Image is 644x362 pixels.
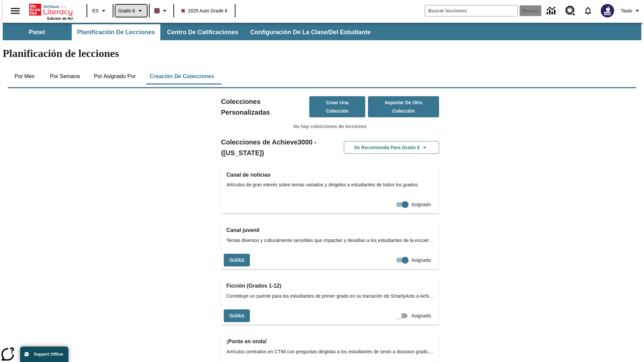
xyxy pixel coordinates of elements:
[20,347,68,362] button: Support Offline
[309,96,366,117] button: Crear una colección
[226,281,434,291] h3: Ficción (Grados 1-12)
[601,4,614,17] img: Avatar
[621,7,632,14] span: Tauto
[226,237,434,244] span: Temas diversos y culturalmente sensibles que impactan y desafían a los estudiantes de la escuela ...
[3,24,377,40] div: Subbarra de navegación
[181,7,228,14] span: 2025 Auto Grade 6
[118,7,135,14] span: Grado 6
[221,123,439,130] p: No hay colecciones de lecciones
[597,2,618,19] button: Escoja un nuevo avatar
[226,170,434,180] h3: Canal de noticias
[226,293,434,300] span: Constituye un puente para los estudiantes de primer grado en su transición de SmartyAnts a Achiev...
[144,68,219,84] button: Creación de colecciones
[5,1,25,21] button: Abrir el menú lateral
[72,24,160,40] button: Planificación de lecciones
[226,181,434,188] span: Artículos de gran interés sobre temas variados y dirigidos a estudiantes de todos los grados.
[89,68,141,84] button: Por asignado por
[3,47,641,60] h1: Planificación de lecciones
[115,5,147,17] button: Grado: Grado 6, Elige un grado
[412,257,431,264] span: Asignado
[221,137,330,158] h2: Colecciones de Achieve3000 - ([US_STATE])
[224,309,250,322] button: Guías
[221,96,309,118] h2: Colecciones Personalizadas
[226,337,434,346] h3: ¡Ponte en onda!
[34,352,63,357] span: Support Offline
[344,141,439,154] button: Se recomienda para Grado 6
[92,7,99,14] span: ES
[45,68,85,84] button: Por semana
[226,348,434,355] span: Artículos centrados en CTIM con preguntas dirigidas a los estudiantes de sexto a doceavo grado, q...
[162,24,244,40] button: Centro de calificaciones
[8,68,41,84] button: Por mes
[224,254,250,267] button: Guías
[152,5,171,17] button: El color de la clase es café oscuro. Cambiar el color de la clase.
[3,24,70,40] button: Panel
[543,2,561,20] a: Centro de información
[29,2,73,20] div: Portada
[47,16,73,20] span: Edición de NJ
[579,2,597,19] a: Notificaciones
[3,23,641,40] div: Subbarra de navegación
[368,96,439,117] button: Importar de otro Colección
[412,312,431,319] span: Asignado
[561,2,579,20] a: Centro de recursos, Se abrirá en una pestaña nueva.
[29,3,73,16] a: Portada
[412,201,431,208] span: Asignado
[425,5,518,16] input: Buscar campo
[226,226,434,235] h3: Canal juvenil
[245,24,376,40] button: Configuración de la clase/del estudiante
[618,5,644,17] button: Perfil/Configuración
[89,5,111,17] button: Lenguaje: ES, Selecciona un idioma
